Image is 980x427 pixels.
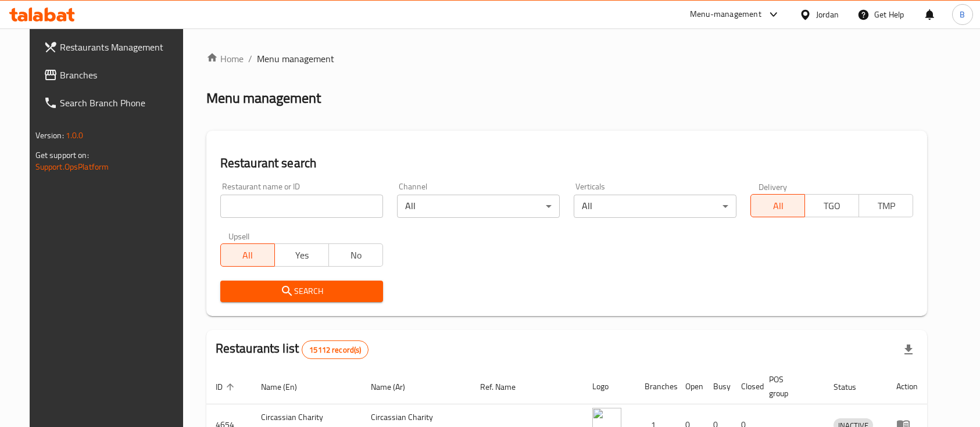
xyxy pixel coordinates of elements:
span: Yes [280,247,324,264]
span: Ref. Name [480,380,531,394]
span: Menu management [257,52,334,66]
div: All [397,195,560,218]
span: TGO [810,198,854,214]
label: Upsell [228,232,250,240]
a: Branches [34,61,194,89]
th: Open [676,369,704,404]
h2: Menu management [206,89,321,107]
span: All [226,247,270,264]
nav: breadcrumb [206,52,928,66]
button: All [220,243,275,267]
span: No [334,247,378,264]
span: Name (Ar) [371,380,420,394]
div: Jordan [816,8,839,21]
input: Search for restaurant name or ID.. [220,195,383,218]
a: Home [206,52,244,66]
span: Get support on: [35,148,89,163]
span: POS group [769,372,811,400]
h2: Restaurants list [216,340,369,359]
th: Logo [583,369,635,404]
a: Search Branch Phone [34,89,194,117]
span: Name (En) [261,380,312,394]
button: Search [220,281,383,302]
label: Delivery [759,182,788,191]
span: Restaurants Management [60,40,184,54]
span: All [756,198,800,214]
button: All [750,194,805,217]
button: TMP [859,194,913,217]
div: Total records count [302,340,369,359]
th: Action [887,369,927,404]
div: Menu-management [690,8,761,21]
a: Restaurants Management [34,33,194,61]
th: Branches [635,369,676,404]
span: Version: [35,128,64,143]
li: / [248,52,252,66]
span: 1.0.0 [66,128,84,143]
th: Closed [732,369,760,404]
span: B [960,8,965,21]
h2: Restaurant search [220,155,914,172]
th: Busy [704,369,732,404]
a: Support.OpsPlatform [35,159,109,174]
span: ID [216,380,238,394]
span: Branches [60,68,184,82]
span: Status [834,380,871,394]
span: 15112 record(s) [302,345,368,356]
button: TGO [804,194,859,217]
div: Export file [895,336,922,364]
button: Yes [274,243,329,267]
button: No [328,243,383,267]
span: TMP [864,198,909,214]
span: Search [230,284,374,299]
span: Search Branch Phone [60,96,184,110]
div: All [574,195,736,218]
